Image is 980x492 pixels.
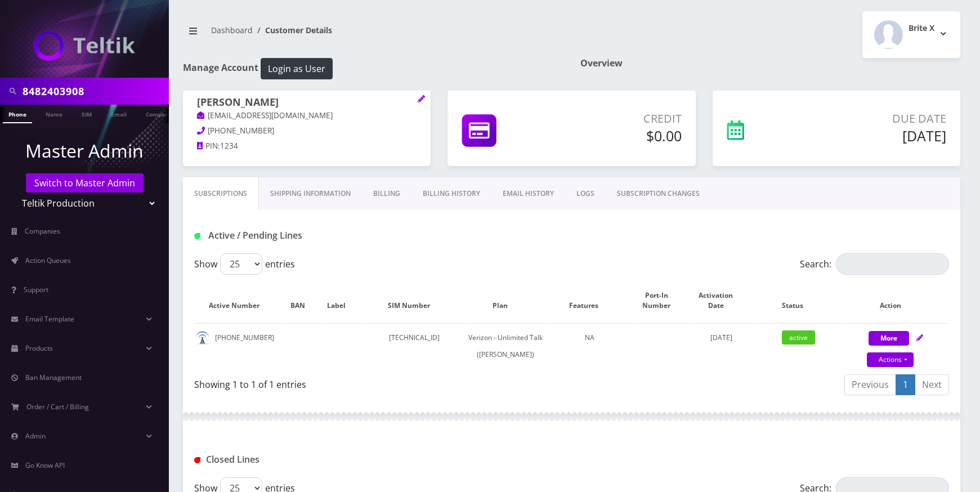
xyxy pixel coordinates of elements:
[194,373,563,391] div: Showing 1 to 1 of 1 entries
[195,323,284,369] td: [PHONE_NUMBER]
[25,314,74,324] span: Email Template
[909,24,934,33] h2: Brite X
[25,373,82,382] span: Ban Management
[195,331,209,345] img: default.png
[915,374,949,395] a: Next
[806,110,946,127] p: Due Date
[194,253,295,275] label: Show entries
[25,343,53,353] span: Products
[194,233,200,239] img: Active / Pending Lines
[362,177,411,210] a: Billing
[23,80,166,102] input: Search in Company
[800,253,949,275] label: Search:
[862,11,960,58] button: Brite X
[25,460,65,470] span: Go Know API
[259,177,362,210] a: Shipping Information
[197,141,220,152] a: PIN:
[25,256,71,265] span: Action Queues
[545,323,634,369] td: NA
[197,110,333,122] a: [EMAIL_ADDRESS][DOMAIN_NAME]
[754,279,843,322] th: Status: activate to sort column ascending
[194,230,435,241] h1: Active / Pending Lines
[40,105,68,122] a: Name
[25,431,46,441] span: Admin
[25,226,60,236] span: Companies
[194,457,200,463] img: Closed Lines
[24,285,48,294] span: Support
[211,25,253,35] a: Dashboard
[867,352,914,367] a: Actions
[105,105,132,122] a: Email
[208,126,274,136] span: [PHONE_NUMBER]
[565,177,606,210] a: LOGS
[836,253,949,275] input: Search:
[411,177,491,210] a: Billing History
[844,279,948,322] th: Action: activate to sort column ascending
[636,279,690,322] th: Port-In Number: activate to sort column ascending
[76,105,97,122] a: SIM
[258,61,333,74] a: Login as User
[261,58,333,79] button: Login as User
[195,279,284,322] th: Active Number: activate to sort column ascending
[140,105,178,122] a: Company
[194,454,435,465] h1: Closed Lines
[467,323,544,369] td: Verizon - Unlimited Talk ([PERSON_NAME])
[26,402,89,412] span: Order / Cart / Billing
[322,279,362,322] th: Label: activate to sort column ascending
[183,19,563,51] nav: breadcrumb
[253,24,332,36] li: Customer Details
[3,105,32,123] a: Phone
[560,110,681,127] p: Credit
[467,279,544,322] th: Plan: activate to sort column ascending
[560,127,681,144] h5: $0.00
[690,279,753,322] th: Activation Date: activate to sort column ascending
[869,331,909,346] button: More
[220,141,238,151] span: 1234
[285,279,321,322] th: BAN: activate to sort column ascending
[710,333,732,342] span: [DATE]
[844,374,896,395] a: Previous
[183,58,563,79] h1: Manage Account
[220,253,262,275] select: Showentries
[606,177,711,210] a: SUBSCRIPTION CHANGES
[545,279,634,322] th: Features: activate to sort column ascending
[491,177,565,210] a: EMAIL HISTORY
[26,173,144,193] a: Switch to Master Admin
[363,279,466,322] th: SIM Number: activate to sort column ascending
[197,96,417,110] h1: [PERSON_NAME]
[34,30,135,61] img: Teltik Production
[363,323,466,369] td: [TECHNICAL_ID]
[580,58,961,69] h1: Overview
[183,177,259,210] a: Subscriptions
[782,330,815,345] span: active
[806,127,946,144] h5: [DATE]
[896,374,915,395] a: 1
